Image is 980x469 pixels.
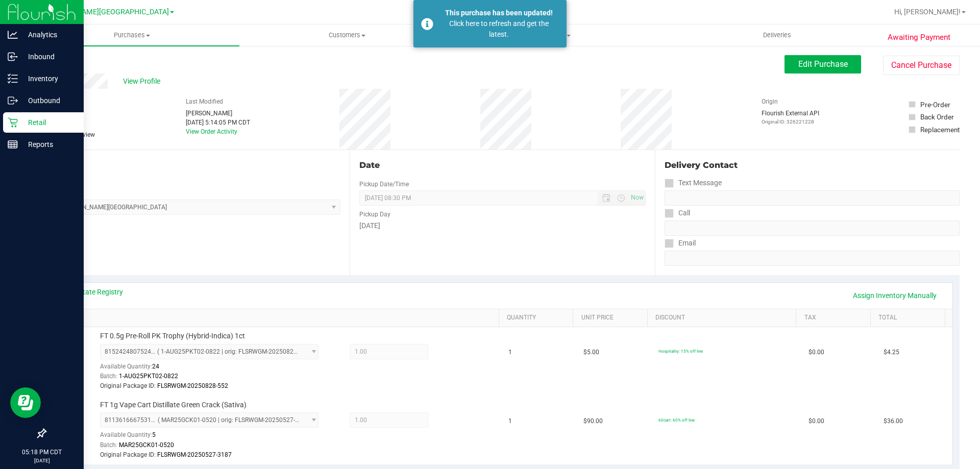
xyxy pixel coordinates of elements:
[583,348,599,357] span: $5.00
[508,416,512,426] span: 1
[8,52,18,62] inline-svg: Inbound
[359,159,645,171] div: Date
[239,24,454,46] a: Customers
[152,363,159,370] span: 24
[100,359,330,379] div: Available Quantity:
[100,441,117,449] span: Batch:
[359,220,645,231] div: [DATE]
[18,138,79,151] p: Reports
[665,190,960,206] input: Format: (999) 999-9999
[804,314,867,322] a: Tax
[10,387,41,418] iframe: Resource center
[655,314,792,322] a: Discount
[8,73,18,84] inline-svg: Inventory
[152,431,156,438] span: 5
[846,287,943,304] a: Assign Inventory Manually
[808,416,824,426] span: $0.00
[508,348,512,357] span: 1
[100,428,330,448] div: Available Quantity:
[5,448,79,457] p: 05:18 PM CDT
[18,94,79,107] p: Outbound
[920,112,954,122] div: Back Order
[884,416,903,426] span: $36.00
[157,451,232,458] span: FLSRWGM-20250527-3187
[18,116,79,129] p: Retail
[884,348,899,357] span: $4.25
[894,8,961,16] span: Hi, [PERSON_NAME]!
[119,441,174,449] span: MAR25GCK01-0520
[18,51,79,63] p: Inbound
[798,59,848,69] span: Edit Purchase
[8,117,18,128] inline-svg: Retail
[8,139,18,150] inline-svg: Reports
[60,314,495,322] a: SKU
[186,97,223,106] label: Last Modified
[920,100,950,110] div: Pre-Order
[359,210,390,219] label: Pickup Day
[100,451,156,458] span: Original Package ID:
[878,314,941,322] a: Total
[24,31,239,40] span: Purchases
[100,373,117,380] span: Batch:
[665,220,960,236] input: Format: (999) 999-9999
[8,95,18,106] inline-svg: Outbound
[123,76,164,87] span: View Profile
[888,32,950,43] span: Awaiting Payment
[186,118,250,127] div: [DATE] 5:14:05 PM CDT
[100,400,247,410] span: FT 1g Vape Cart Distillate Green Crack (Sativa)
[762,97,778,106] label: Origin
[62,287,123,297] a: View State Registry
[45,159,340,171] div: Location
[665,236,696,251] label: Email
[359,180,409,189] label: Pickup Date/Time
[785,55,861,73] button: Edit Purchase
[100,331,245,341] span: FT 0.5g Pre-Roll PK Trophy (Hybrid-Indica) 1ct
[240,31,454,40] span: Customers
[18,72,79,85] p: Inventory
[883,56,960,75] button: Cancel Purchase
[762,118,819,126] p: Original ID: 326221228
[186,109,250,118] div: [PERSON_NAME]
[34,8,169,16] span: Ft [PERSON_NAME][GEOGRAPHIC_DATA]
[658,349,703,354] span: Hospitality: 15% off line
[665,206,690,220] label: Call
[186,128,237,135] a: View Order Activity
[581,314,644,322] a: Unit Price
[8,30,18,40] inline-svg: Analytics
[18,29,79,41] p: Analytics
[157,382,228,389] span: FLSRWGM-20250828-552
[583,416,603,426] span: $90.00
[439,8,559,18] div: This purchase has been updated!
[808,348,824,357] span: $0.00
[665,176,722,190] label: Text Message
[670,24,885,46] a: Deliveries
[762,109,819,126] div: Flourish External API
[665,159,960,171] div: Delivery Contact
[507,314,569,322] a: Quantity
[100,382,156,389] span: Original Package ID:
[5,457,79,464] p: [DATE]
[439,18,559,40] div: Click here to refresh and get the latest.
[119,373,178,380] span: 1-AUG25PKT02-0822
[658,417,695,423] span: 60cart: 60% off line
[749,31,805,40] span: Deliveries
[920,125,960,135] div: Replacement
[24,24,239,46] a: Purchases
